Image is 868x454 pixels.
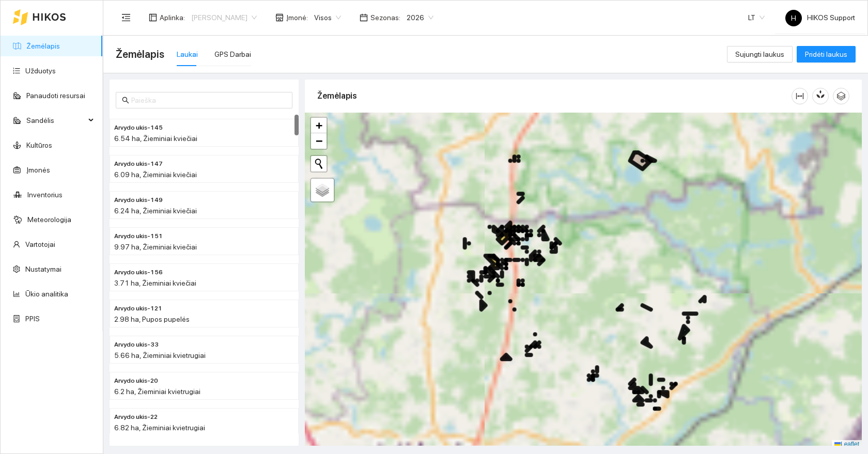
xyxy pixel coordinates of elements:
[160,12,185,23] span: Aplinka :
[114,159,163,169] span: Arvydo ukis-147
[214,49,251,60] div: GPS Darbai
[792,88,808,104] button: column-width
[797,50,856,58] a: Pridėti laukus
[114,304,162,314] span: Arvydo ukis-121
[370,12,400,23] span: Sezonas :
[121,13,131,22] span: menu-fold
[316,134,322,147] span: −
[727,46,793,62] button: Sujungti laukus
[116,7,136,28] button: menu-fold
[360,13,368,22] span: calendar
[27,215,71,224] a: Meteorologija
[27,191,63,199] a: Inventorius
[114,195,163,205] span: Arvydo ukis-149
[25,67,56,75] a: Užduotys
[316,119,322,132] span: +
[114,231,163,241] span: Arvydo ukis-151
[314,10,341,25] span: Visos
[114,376,158,386] span: Arvydo ukis-20
[177,49,198,60] div: Laukai
[26,91,85,100] a: Panaudoti resursai
[114,123,163,133] span: Arvydo ukis-145
[785,13,855,22] span: HIKOS Support
[131,95,286,106] input: Paieška
[25,240,55,248] a: Vartotojai
[114,243,197,251] span: 9.97 ha, Žieminiai kviečiai
[791,10,796,26] span: H
[311,156,327,171] button: Initiate a new search
[805,49,847,60] span: Pridėti laukus
[114,424,205,432] span: 6.82 ha, Žieminiai kvietrugiai
[311,179,334,201] a: Layers
[311,133,327,149] a: Zoom out
[25,265,61,273] a: Nustatymai
[114,279,196,287] span: 3.71 ha, Žieminiai kviečiai
[26,110,85,131] span: Sandėlis
[25,315,40,323] a: PPIS
[275,13,284,22] span: shop
[286,12,308,23] span: Įmonė :
[114,387,200,396] span: 6.2 ha, Žieminiai kvietrugiai
[116,46,164,62] span: Žemėlapis
[122,97,129,104] span: search
[191,10,257,25] span: Arvydas Paukštys
[114,412,158,422] span: Arvydo ukis-22
[735,49,784,60] span: Sujungti laukus
[748,10,765,25] span: LT
[114,207,197,215] span: 6.24 ha, Žieminiai kviečiai
[407,10,433,25] span: 2026
[114,268,163,277] span: Arvydo ukis-156
[114,134,197,143] span: 6.54 ha, Žieminiai kviečiai
[114,351,206,359] span: 5.66 ha, Žieminiai kvietrugiai
[792,92,808,100] span: column-width
[114,315,190,323] span: 2.98 ha, Pupos pupelės
[311,118,327,133] a: Zoom in
[317,81,792,111] div: Žemėlapis
[26,141,52,149] a: Kultūros
[797,46,856,62] button: Pridėti laukus
[114,340,159,350] span: Arvydo ukis-33
[727,50,793,58] a: Sujungti laukus
[834,441,859,448] a: Leaflet
[114,170,197,179] span: 6.09 ha, Žieminiai kviečiai
[26,166,50,174] a: Įmonės
[149,13,157,22] span: layout
[26,42,60,50] a: Žemėlapis
[25,290,68,298] a: Ūkio analitika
